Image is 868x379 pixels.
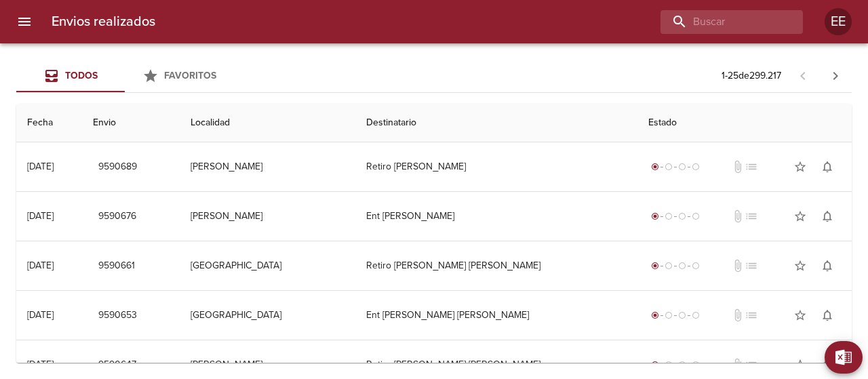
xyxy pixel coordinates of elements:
div: Generado [648,210,703,223]
span: No tiene pedido asociado [745,308,758,322]
span: No tiene documentos adjuntos [731,308,745,322]
button: 9590661 [93,254,140,279]
span: No tiene pedido asociado [745,160,758,174]
button: Agregar a favoritos [787,302,814,329]
div: Generado [648,358,703,372]
span: 9590647 [98,357,136,374]
span: radio_button_unchecked [678,311,686,319]
span: radio_button_unchecked [678,361,686,369]
input: buscar [660,10,780,34]
td: [GEOGRAPHIC_DATA] [180,291,356,340]
span: 9590653 [98,307,137,324]
div: Generado [648,160,703,174]
span: radio_button_unchecked [665,361,673,369]
span: radio_button_unchecked [678,212,686,220]
span: radio_button_unchecked [678,262,686,270]
button: Agregar a favoritos [787,252,814,279]
span: radio_button_unchecked [692,262,700,270]
span: No tiene documentos adjuntos [731,358,745,372]
span: radio_button_checked [651,361,659,369]
div: Generado [648,259,703,273]
button: Activar notificaciones [814,203,841,230]
span: No tiene pedido asociado [745,358,758,372]
td: Retiro [PERSON_NAME] [355,142,637,191]
span: radio_button_checked [651,163,659,171]
span: radio_button_unchecked [665,311,673,319]
div: Tabs Envios [16,60,233,92]
th: Envio [82,104,180,142]
button: Activar notificaciones [814,302,841,329]
span: radio_button_checked [651,262,659,270]
span: 9590689 [98,159,137,176]
span: radio_button_unchecked [665,163,673,171]
button: Activar notificaciones [814,252,841,279]
div: Abrir información de usuario [825,8,852,35]
span: radio_button_unchecked [665,262,673,270]
h6: Envios realizados [52,11,155,33]
span: Favoritos [164,70,216,81]
div: EE [825,8,852,35]
span: radio_button_unchecked [692,311,700,319]
div: [DATE] [27,210,54,222]
span: radio_button_unchecked [692,163,700,171]
th: Destinatario [355,104,637,142]
button: 9590647 [93,353,142,378]
button: Agregar a favoritos [787,351,814,378]
span: 9590661 [98,258,135,275]
span: notifications_none [821,160,834,174]
span: star_border [793,160,807,174]
button: 9590689 [93,155,142,180]
span: No tiene documentos adjuntos [731,210,745,223]
span: notifications_none [821,210,834,223]
span: star_border [793,259,807,273]
span: No tiene pedido asociado [745,259,758,273]
span: 9590676 [98,208,136,225]
span: No tiene pedido asociado [745,210,758,223]
span: No tiene documentos adjuntos [731,259,745,273]
div: [DATE] [27,359,54,370]
button: Exportar Excel [825,341,863,374]
span: Pagina anterior [787,68,819,82]
div: Generado [648,308,703,322]
span: notifications_none [821,308,834,322]
span: radio_button_unchecked [665,212,673,220]
span: notifications_none [821,259,834,273]
button: Agregar a favoritos [787,203,814,230]
button: Activar notificaciones [814,153,841,180]
p: 1 - 25 de 299.217 [722,69,781,83]
div: [DATE] [27,260,54,271]
span: radio_button_checked [651,311,659,319]
td: [GEOGRAPHIC_DATA] [180,241,356,290]
span: notifications_none [821,358,834,372]
span: radio_button_checked [651,212,659,220]
button: 9590676 [93,204,142,229]
span: radio_button_unchecked [692,361,700,369]
span: Pagina siguiente [819,60,852,92]
span: radio_button_unchecked [692,212,700,220]
button: 9590653 [93,303,142,328]
span: star_border [793,210,807,223]
td: [PERSON_NAME] [180,192,356,241]
button: menu [8,5,41,38]
td: Ent [PERSON_NAME] [PERSON_NAME] [355,291,637,340]
div: [DATE] [27,161,54,172]
td: [PERSON_NAME] [180,142,356,191]
span: radio_button_unchecked [678,163,686,171]
th: Estado [637,104,852,142]
span: star_border [793,308,807,322]
th: Fecha [16,104,82,142]
button: Agregar a favoritos [787,153,814,180]
td: Ent [PERSON_NAME] [355,192,637,241]
span: star_border [793,358,807,372]
th: Localidad [180,104,356,142]
td: Retiro [PERSON_NAME] [PERSON_NAME] [355,241,637,290]
span: Todos [65,70,98,81]
div: [DATE] [27,309,54,321]
span: No tiene documentos adjuntos [731,160,745,174]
